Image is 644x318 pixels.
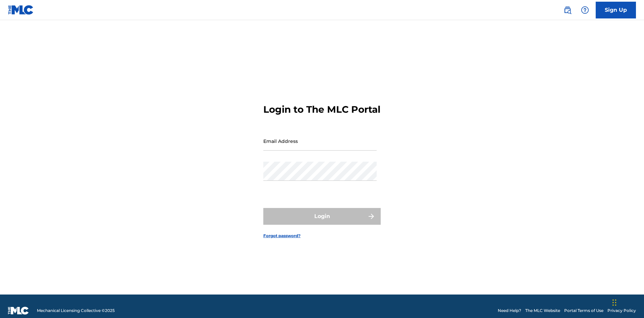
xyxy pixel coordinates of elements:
iframe: Chat Widget [610,286,644,318]
a: Forgot password? [263,233,301,239]
a: Portal Terms of Use [564,308,603,314]
a: Public Search [561,3,574,17]
div: Drag [612,293,616,313]
a: Sign Up [596,2,636,18]
a: The MLC Website [525,308,560,314]
img: search [563,6,572,14]
span: Mechanical Licensing Collective © 2025 [37,308,115,314]
img: logo [8,307,29,315]
div: Help [578,3,592,17]
img: MLC Logo [8,5,34,15]
a: Privacy Policy [607,308,636,314]
h3: Login to The MLC Portal [263,104,380,115]
a: Need Help? [498,308,521,314]
img: help [581,6,589,14]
